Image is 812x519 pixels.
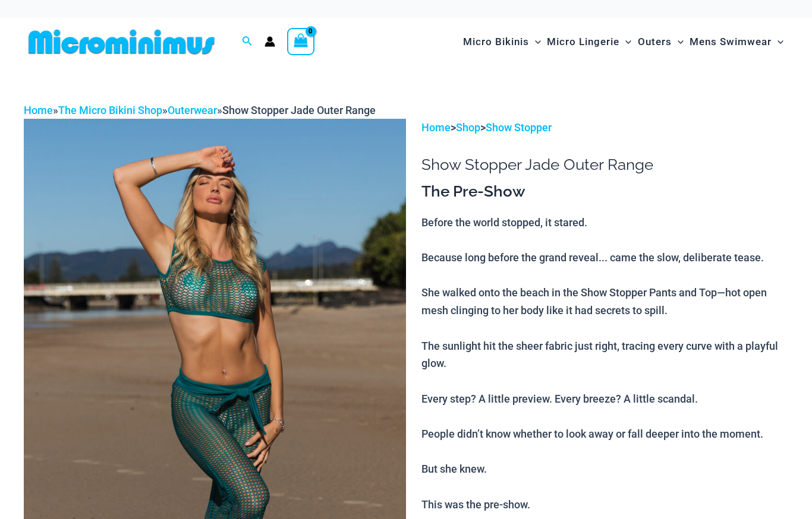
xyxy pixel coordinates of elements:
[242,34,253,49] a: Search icon link
[619,27,631,57] span: Menu Toggle
[544,24,634,60] a: Micro LingerieMenu ToggleMenu Toggle
[547,27,619,57] span: Micro Lingerie
[287,28,314,55] a: View Shopping Cart, empty
[687,24,786,60] a: Mens SwimwearMenu ToggleMenu Toggle
[421,156,788,174] h1: Show Stopper Jade Outer Range
[772,27,783,57] span: Menu Toggle
[635,24,687,60] a: OutersMenu ToggleMenu Toggle
[486,121,552,134] a: Show Stopper
[222,104,376,116] span: Show Stopper Jade Outer Range
[690,27,772,57] span: Mens Swimwear
[24,29,219,55] img: MM SHOP LOGO FLAT
[58,104,162,116] a: The Micro Bikini Shop
[421,119,788,137] p: > >
[529,27,541,57] span: Menu Toggle
[421,182,788,202] h3: The Pre-Show
[24,104,376,116] span: » » »
[265,36,275,47] a: Account icon link
[463,27,529,57] span: Micro Bikinis
[24,104,53,116] a: Home
[460,24,544,60] a: Micro BikinisMenu ToggleMenu Toggle
[421,121,451,134] a: Home
[456,121,480,134] a: Shop
[638,27,672,57] span: Outers
[458,22,788,62] nav: Site Navigation
[672,27,684,57] span: Menu Toggle
[168,104,217,116] a: Outerwear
